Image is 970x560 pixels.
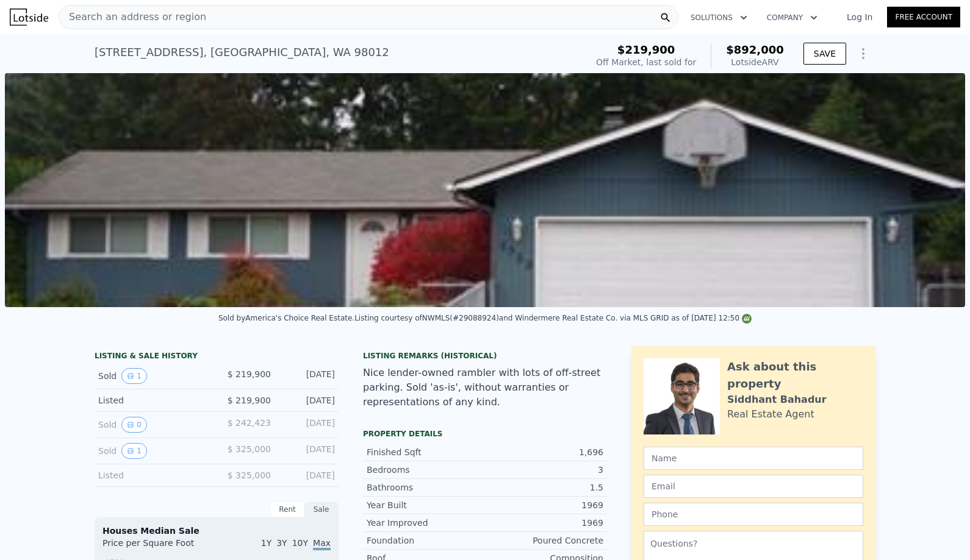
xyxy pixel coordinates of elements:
div: Sale [304,502,339,517]
div: 1.5 [485,481,603,494]
div: Year Improved [367,517,485,529]
button: Company [757,7,827,29]
div: 3 [485,464,603,476]
div: Bedrooms [367,464,485,476]
div: Lotside ARV [726,56,784,68]
a: Free Account [887,7,960,27]
span: $ 219,900 [228,395,271,405]
img: Sale: 127331563 Parcel: 103626944 [5,73,965,307]
span: 3Y [276,538,287,548]
div: Ask about this property [727,358,863,392]
div: [STREET_ADDRESS] , [GEOGRAPHIC_DATA] , WA 98012 [95,44,389,61]
div: Sold [98,443,207,459]
a: Log In [832,11,887,23]
div: Bathrooms [367,481,485,494]
div: [DATE] [281,368,335,384]
img: NWMLS Logo [742,314,752,324]
div: Listed [98,394,207,406]
div: Price per Square Foot [102,537,217,556]
span: $219,900 [617,43,675,56]
div: Real Estate Agent [727,407,814,422]
div: Poured Concrete [485,534,603,547]
span: $892,000 [726,43,784,56]
input: Phone [644,503,863,526]
span: $ 219,900 [228,369,271,379]
div: Houses Median Sale [102,525,331,537]
div: [DATE] [281,417,335,433]
div: [DATE] [281,469,335,481]
button: Show Options [851,41,875,66]
input: Name [644,447,863,470]
button: View historical data [121,443,147,459]
div: Finished Sqft [367,446,485,458]
span: $ 325,000 [228,444,271,454]
div: [DATE] [281,394,335,406]
input: Email [644,475,863,498]
div: LISTING & SALE HISTORY [95,351,339,363]
div: Sold [98,417,207,433]
div: 1969 [485,499,603,511]
div: Nice lender-owned rambler with lots of off-street parking. Sold 'as-is', without warranties or re... [363,366,607,409]
span: 1Y [261,538,271,548]
div: Rent [270,502,304,517]
button: SAVE [803,43,846,65]
div: Siddhant Bahadur [727,392,827,407]
div: [DATE] [281,443,335,459]
span: Max [313,538,331,550]
img: Lotside [10,9,48,26]
button: View historical data [121,368,147,384]
div: Sold [98,368,207,384]
button: Solutions [681,7,757,29]
div: 1,696 [485,446,603,458]
div: Property details [363,429,607,439]
span: 10Y [292,538,308,548]
span: $ 325,000 [228,470,271,480]
div: Foundation [367,534,485,547]
div: Listing courtesy of NWMLS (#29088924) and Windermere Real Estate Co. via MLS GRID as of [DATE] 12:50 [354,314,752,322]
span: $ 242,423 [228,418,271,428]
span: Search an address or region [59,10,206,24]
div: Sold by America's Choice Real Estate . [218,314,354,322]
div: Year Built [367,499,485,511]
div: Listing Remarks (Historical) [363,351,607,361]
button: View historical data [121,417,147,433]
div: Off Market, last sold for [596,56,696,68]
div: Listed [98,469,207,481]
div: 1969 [485,517,603,529]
